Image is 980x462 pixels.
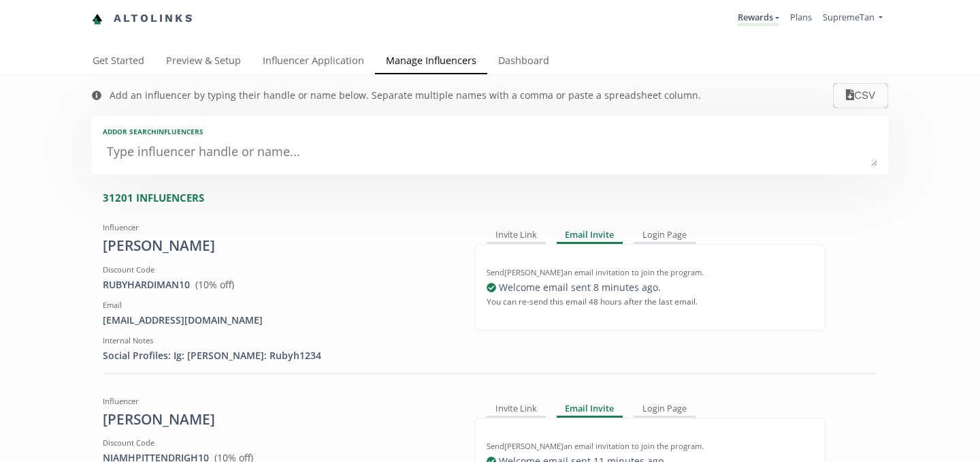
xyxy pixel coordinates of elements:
div: 31201 INFLUENCERS [103,191,888,205]
div: Internal Notes [103,335,454,346]
a: Preview & Setup [155,48,252,76]
div: Email [103,300,454,311]
div: [PERSON_NAME] [103,236,454,256]
div: Discount Code [103,437,454,448]
img: favicon-32x32.png [92,14,103,25]
a: Plans [790,11,812,23]
div: Email Invite [557,401,623,418]
div: Welcome email sent 8 minutes ago . [487,281,813,294]
div: [PERSON_NAME] [103,410,454,430]
a: Rewards [738,11,779,26]
div: Login Page [634,228,696,244]
a: Manage Influencers [375,48,487,76]
div: Email Invite [557,228,623,244]
div: Discount Code [103,264,454,275]
button: CSV [833,83,888,108]
a: Dashboard [487,48,560,76]
div: Login Page [634,401,696,418]
div: Send [PERSON_NAME] an email invitation to join the program. [487,267,813,278]
small: You can re-send this email 48 hours after the last email. [487,290,698,312]
div: Influencer [103,222,454,233]
span: SupremeTan [823,11,875,23]
div: [EMAIL_ADDRESS][DOMAIN_NAME] [103,313,454,327]
div: Invite Link [487,228,546,244]
div: Invite Link [487,401,546,418]
div: Send [PERSON_NAME] an email invitation to join the program. [487,441,813,452]
div: Social Profiles: Ig: [PERSON_NAME]: Rubyh1234 [103,349,454,363]
div: Add an influencer by typing their handle or name below. Separate multiple names with a comma or p... [110,89,701,102]
a: Get Started [82,48,155,76]
a: Influencer Application [252,48,375,76]
iframe: chat widget [14,14,57,55]
a: RUBYHARDIMAN10 [103,278,190,291]
a: SupremeTan [823,11,883,27]
a: Altolinks [92,7,194,30]
div: Add or search INFLUENCERS [103,127,877,136]
div: Influencer [103,396,454,407]
span: ( 10 % off) [195,278,234,291]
